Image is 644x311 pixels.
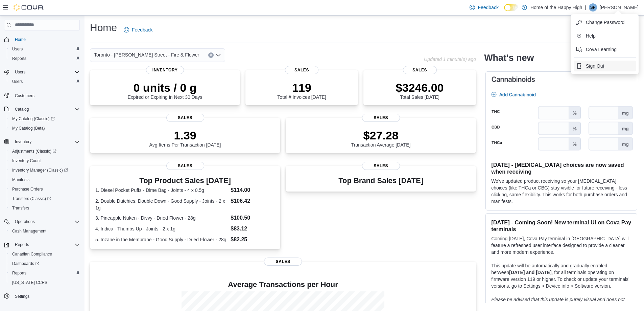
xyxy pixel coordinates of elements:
span: Reports [15,242,29,247]
span: Dashboards [9,260,80,268]
span: Reports [9,269,80,277]
span: Reports [12,56,26,61]
span: Inventory Manager (Classic) [12,168,68,173]
button: Canadian Compliance [7,249,82,259]
span: Operations [15,219,35,224]
a: Adjustments (Classic) [9,147,59,155]
a: Users [9,45,25,53]
a: Transfers (Classic) [9,195,54,203]
span: My Catalog (Classic) [12,116,55,121]
span: Washington CCRS [9,279,80,287]
span: Transfers (Classic) [9,195,80,203]
span: Catalog [12,105,80,113]
span: Change Password [586,19,624,26]
a: Cash Management [9,227,49,235]
button: Operations [1,217,82,226]
button: Reports [7,268,82,278]
span: Users [12,46,23,52]
span: SP [590,3,596,12]
span: My Catalog (Beta) [9,124,80,132]
button: Home [1,35,82,44]
span: Catalog [15,107,29,112]
span: Sales [264,258,302,266]
button: Catalog [1,105,82,114]
button: Inventory [1,137,82,147]
span: Reports [12,241,80,249]
a: Users [9,77,25,86]
button: Cash Management [7,226,82,236]
span: Operations [12,218,80,226]
span: Feedback [478,4,498,11]
span: Users [15,69,25,75]
span: Transfers (Classic) [12,196,51,201]
span: Customers [12,91,80,99]
p: | [585,3,586,12]
span: Sales [166,162,204,170]
span: Manifests [12,177,29,182]
button: Inventory [12,138,34,146]
span: Sales [362,114,400,122]
a: Transfers (Classic) [7,194,82,203]
a: Settings [12,292,32,301]
a: Customers [12,92,37,100]
span: Sales [362,162,400,170]
button: Change Password [574,17,636,28]
a: Home [12,36,28,44]
span: Purchase Orders [12,186,43,192]
a: Inventory Count [9,157,44,165]
a: Adjustments (Classic) [7,147,82,156]
span: Inventory Count [9,157,80,165]
p: [PERSON_NAME] [600,3,639,12]
a: My Catalog (Classic) [9,115,57,123]
span: Cova Learning [586,46,617,53]
button: Manifests [7,175,82,184]
span: Cash Management [12,228,46,234]
a: Feedback [467,1,501,14]
span: Sales [403,66,437,74]
span: Canadian Compliance [9,250,80,258]
span: Home [12,35,80,44]
span: Home [15,37,26,42]
button: Cova Learning [574,44,636,55]
span: Reports [9,54,80,63]
button: Users [7,44,82,54]
button: Reports [7,54,82,63]
a: Transfers [9,204,32,212]
span: Users [9,77,80,86]
button: My Catalog (Beta) [7,124,82,133]
span: Transfers [9,204,80,212]
span: Transfers [12,205,29,211]
button: Reports [1,240,82,249]
span: Users [12,79,23,84]
span: Adjustments (Classic) [9,147,80,155]
div: Steven Pike [589,3,597,12]
button: Customers [1,90,82,100]
button: Operations [12,218,38,226]
button: Inventory Count [7,156,82,165]
a: My Catalog (Beta) [9,124,48,132]
span: Manifests [9,176,80,184]
span: Sign Out [586,63,604,69]
a: Inventory Manager (Classic) [9,166,71,174]
button: Users [7,77,82,86]
span: Reports [12,270,26,276]
button: Purchase Orders [7,184,82,194]
a: Dashboards [7,259,82,268]
a: Purchase Orders [9,185,46,193]
a: Inventory Manager (Classic) [7,165,82,175]
span: Customers [15,93,34,98]
a: Canadian Compliance [9,250,55,258]
button: Users [1,67,82,77]
span: Cash Management [9,227,80,235]
a: [US_STATE] CCRS [9,279,50,287]
span: Inventory [15,139,31,145]
span: Canadian Compliance [12,251,52,257]
button: [US_STATE] CCRS [7,278,82,287]
span: Purchase Orders [9,185,80,193]
span: Sales [285,66,319,74]
span: Settings [12,292,80,301]
button: Sign Out [574,61,636,71]
span: Sales [166,114,204,122]
button: Users [12,68,28,76]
